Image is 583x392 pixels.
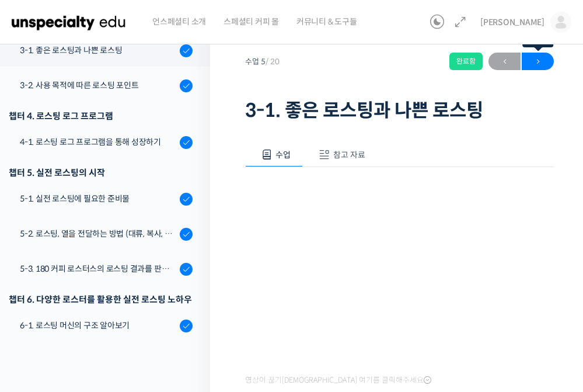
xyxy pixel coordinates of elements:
span: 설정 [180,313,194,322]
span: [PERSON_NAME] [480,17,544,27]
span: 홈 [37,313,44,322]
a: ←이전 [488,53,521,70]
div: 5-3. 180 커피 로스터스의 로스팅 결과를 판단하는 노하우 [20,262,176,275]
a: 다음→ [522,53,554,70]
div: 4-1. 로스팅 로그 프로그램을 통해 성장하기 [20,136,176,148]
span: 수업 [275,150,291,160]
a: 설정 [151,295,224,324]
span: 수업 5 [245,58,280,65]
h1: 3-1. 좋은 로스팅과 나쁜 로스팅 [245,99,554,122]
a: 홈 [4,295,77,324]
a: 대화 [77,295,151,324]
div: 챕터 5. 실전 로스팅의 시작 [9,165,193,181]
div: 3-2. 사용 목적에 따른 로스팅 포인트 [20,79,176,92]
span: 영상이 끊기[DEMOGRAPHIC_DATA] 여기를 클릭해주세요 [245,376,431,385]
div: 챕터 4. 로스팅 로그 프로그램 [9,108,193,124]
span: → [522,54,554,70]
div: 챕터 6. 다양한 로스터를 활용한 실전 로스팅 노하우 [9,292,193,307]
div: 3-1. 좋은 로스팅과 나쁜 로스팅 [20,44,176,57]
span: ← [488,54,521,70]
div: 6-1. 로스팅 머신의 구조 알아보기 [20,319,176,332]
div: 완료함 [449,53,483,70]
span: 대화 [107,313,121,322]
div: 5-2. 로스팅, 열을 전달하는 방법 (대류, 복사, 전도) [20,227,176,240]
div: 5-1. 실전 로스팅에 필요한 준비물 [20,192,176,205]
span: 참고 자료 [333,150,365,160]
span: / 20 [266,57,280,67]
